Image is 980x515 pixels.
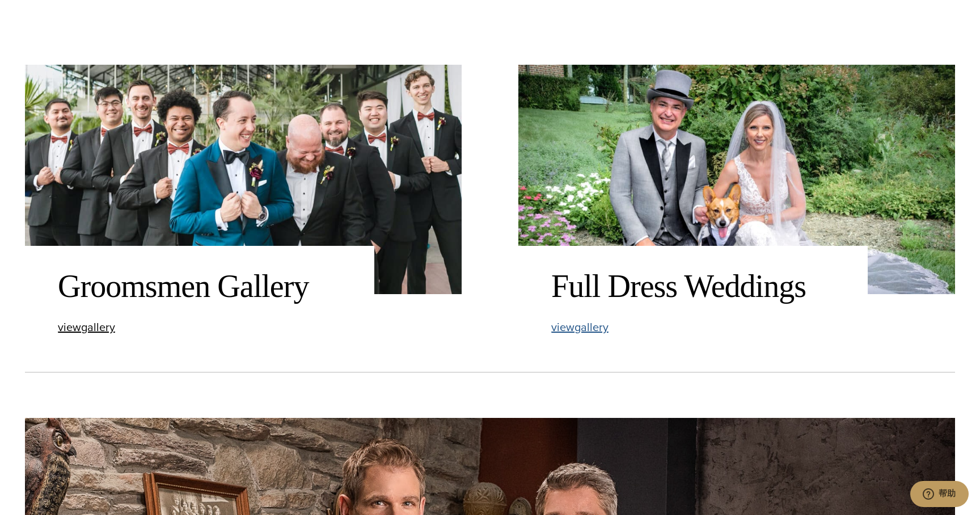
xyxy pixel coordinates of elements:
[58,321,115,333] a: viewgallery
[551,319,609,336] span: view gallery
[518,65,955,294] img: Bride and groom sitting outside with dog. Groom wearing light grey bespoke tailcoat with light gr...
[58,319,115,336] span: view gallery
[25,65,462,294] img: Large group of groomsmen wearing different color wedding suits and wedding tuxedos outdoors.
[551,267,835,305] h2: Full Dress Weddings
[910,481,969,509] iframe: 打开一个小组件，您可以在其中与我们的一个专员进行在线交谈
[551,321,609,333] a: viewgallery
[58,267,341,305] h2: Groomsmen Gallery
